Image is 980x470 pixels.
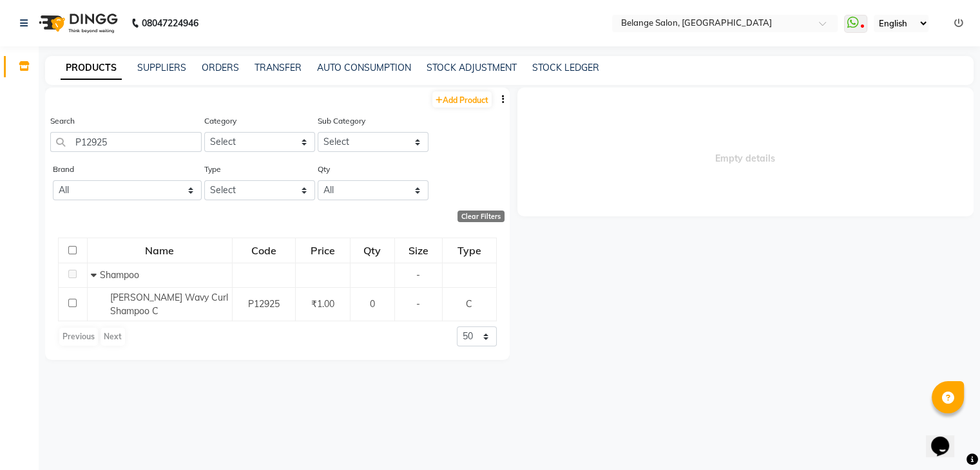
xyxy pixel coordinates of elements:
label: Brand [53,164,74,175]
a: PRODUCTS [61,57,122,80]
input: Search by product name or code [50,132,202,152]
a: TRANSFER [255,62,302,73]
div: Price [296,239,349,262]
span: [PERSON_NAME] Wavy Curl Shampoo C [110,292,228,317]
span: C [466,298,472,310]
div: Qty [351,239,394,262]
a: Add Product [432,91,492,108]
div: Name [88,239,231,262]
label: Type [204,164,221,175]
label: Qty [318,164,330,175]
a: STOCK ADJUSTMENT [427,62,517,73]
a: AUTO CONSUMPTION [317,62,411,73]
div: Type [443,239,495,262]
a: ORDERS [202,62,239,73]
a: SUPPLIERS [137,62,186,73]
img: logo [33,5,121,41]
span: P12925 [248,298,280,310]
span: Empty details [517,88,974,216]
a: STOCK LEDGER [532,62,599,73]
span: - [416,298,420,310]
div: Clear Filters [457,211,504,222]
span: - [416,269,420,281]
span: ₹1.00 [311,298,334,310]
span: 0 [370,298,375,310]
label: Category [204,115,236,127]
label: Sub Category [318,115,365,127]
label: Search [50,115,75,127]
iframe: chat widget [926,418,967,457]
span: Shampoo [100,269,139,281]
b: 08047224946 [142,5,198,41]
div: Size [396,239,442,262]
span: Collapse Row [91,269,100,281]
div: Code [233,239,294,262]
